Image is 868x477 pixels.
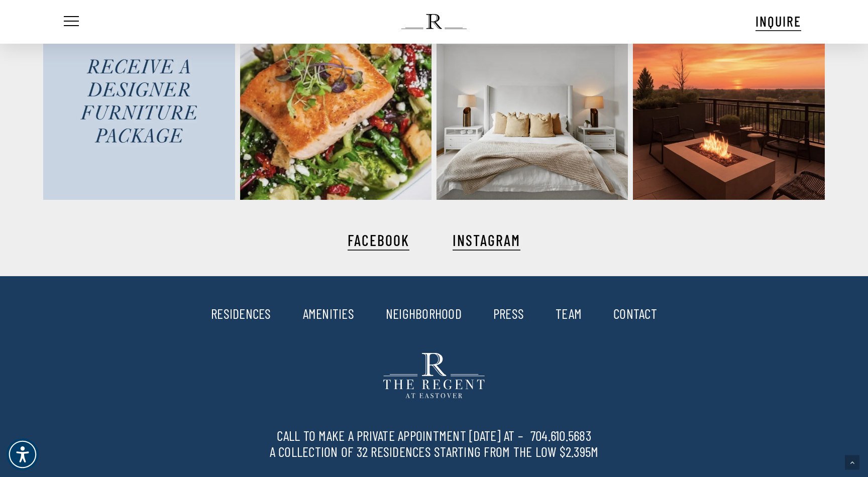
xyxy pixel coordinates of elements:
img: Only two residences remain at The Regent at Eastover—and Residence 104 could be yours. ✨ This stu... [437,9,628,200]
a: Navigation Menu [62,17,79,27]
a: PRESS [493,305,524,322]
a: TEAM [556,305,582,322]
a: Clone [633,9,824,200]
img: Ownership at The Regent at Eastover includes access to a curated selection of luxurious amenities... [633,9,824,200]
img: A rare opportunity awaits. ✨ Purchase one of the final two residences at The Regent at Eastover a... [43,9,235,200]
a: AMENITIES [303,305,354,322]
a: RESIDENCES [211,305,271,322]
a: 704.610.5683 [530,427,591,444]
div: Accessibility Menu [7,438,39,470]
a: Back to top [845,455,859,470]
a: CONTACT [613,305,657,322]
span: A Collection of 32 Residences Starting From the Low $2.395M [69,444,799,458]
a: INQUIRE [755,12,801,31]
a: Clone [240,9,431,200]
span: Call to Make a Private Appointment [DATE] at – [69,428,799,444]
img: The Regent [401,14,466,29]
span: INQUIRE [755,13,801,30]
img: Looking for your next favorite dinner spot near The Regent? Just a five-minute drive away, Catali... [240,9,431,200]
a: Clone [437,9,628,200]
a: FACEBOOK [348,231,409,249]
a: INSTAGRAM [453,231,520,249]
a: NEIGHBORHOOD [386,305,462,322]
